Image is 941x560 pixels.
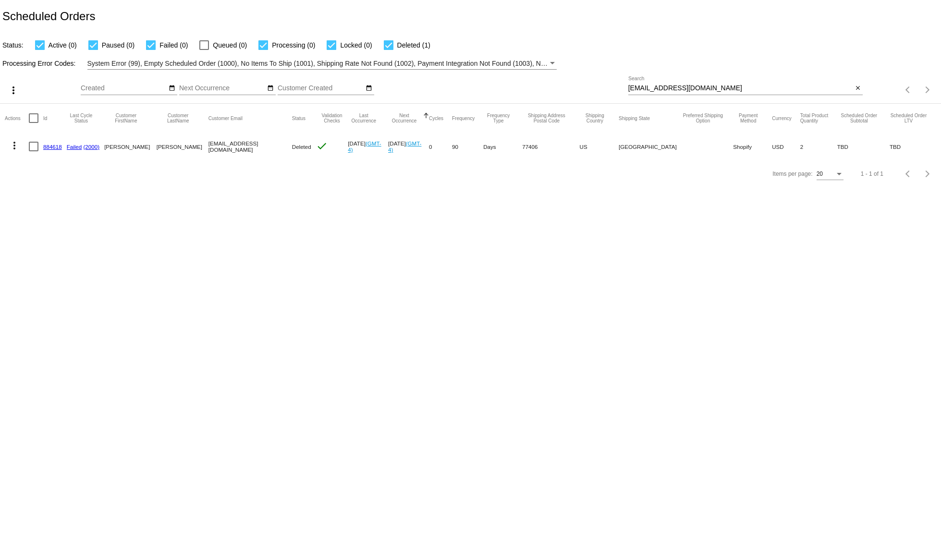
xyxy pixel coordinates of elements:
button: Change sorting for Subtotal [837,113,881,123]
mat-cell: [PERSON_NAME] [104,133,157,160]
div: 1 - 1 of 1 [861,170,883,177]
mat-cell: [GEOGRAPHIC_DATA] [619,133,682,160]
input: Customer Created [278,85,364,92]
a: (GMT-4) [388,140,421,153]
a: (GMT-4) [348,140,381,153]
span: Failed (0) [159,39,188,51]
mat-cell: 0 [429,133,452,160]
mat-select: Filter by Processing Error Codes [87,58,557,70]
mat-icon: date_range [366,85,372,92]
mat-icon: date_range [169,85,175,92]
button: Change sorting for CustomerLastName [157,113,200,123]
button: Previous page [899,80,918,99]
input: Next Occurrence [179,85,266,92]
a: Failed [67,144,82,150]
button: Clear [853,84,863,94]
button: Change sorting for LifetimeValue [890,113,928,123]
span: Deleted (1) [397,39,430,51]
button: Change sorting for PreferredShippingOption [682,113,725,123]
mat-header-cell: Validation Checks [316,104,348,133]
mat-cell: US [580,133,619,160]
mat-cell: [EMAIL_ADDRESS][DOMAIN_NAME] [208,133,292,160]
mat-icon: close [855,85,861,92]
mat-cell: [DATE] [348,133,388,160]
span: Deleted [292,144,311,150]
button: Change sorting for ShippingCountry [580,113,610,123]
button: Change sorting for LastOccurrenceUtc [348,113,379,123]
button: Change sorting for LastProcessingCycleId [67,113,96,123]
mat-cell: 2 [800,133,837,160]
button: Change sorting for ShippingPostcode [522,113,571,123]
mat-cell: Shopify [733,133,772,160]
span: Processing Error Codes: [2,60,76,67]
mat-header-cell: Actions [5,104,29,133]
button: Change sorting for PaymentMethod.Type [733,113,763,123]
mat-icon: date_range [267,85,274,92]
span: Processing (0) [272,39,315,51]
mat-cell: TBD [837,133,890,160]
a: (2000) [84,144,100,150]
span: 20 [817,170,823,177]
button: Change sorting for Status [292,115,306,121]
button: Change sorting for FrequencyType [483,113,513,123]
a: 884618 [43,144,62,150]
span: Queued (0) [213,39,247,51]
button: Next page [918,164,937,183]
mat-cell: USD [772,133,800,160]
button: Change sorting for Frequency [452,115,475,121]
mat-icon: more_vert [9,140,20,151]
mat-cell: Days [483,133,522,160]
mat-select: Items per page: [817,171,843,178]
mat-icon: check [316,140,328,152]
mat-header-cell: Total Product Quantity [800,104,837,133]
button: Previous page [899,164,918,183]
mat-cell: [DATE] [388,133,429,160]
span: Paused (0) [102,39,134,51]
button: Change sorting for Id [43,115,47,121]
span: Status: [2,41,24,49]
button: Change sorting for CustomerEmail [208,115,243,121]
button: Change sorting for ShippingState [619,115,650,121]
input: Created [81,85,167,92]
button: Change sorting for NextOccurrenceUtc [388,113,420,123]
div: Items per page: [772,170,812,177]
input: Search [628,85,853,92]
mat-cell: TBD [890,133,936,160]
span: Active (0) [49,39,77,51]
h2: Scheduled Orders [2,10,95,23]
button: Change sorting for CustomerFirstName [104,113,148,123]
span: Locked (0) [340,39,372,51]
mat-icon: more_vert [8,85,19,96]
button: Next page [918,80,937,99]
button: Change sorting for CurrencyIso [772,115,792,121]
mat-cell: 77406 [522,133,579,160]
button: Change sorting for Cycles [429,115,443,121]
mat-cell: [PERSON_NAME] [157,133,208,160]
mat-cell: 90 [452,133,483,160]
